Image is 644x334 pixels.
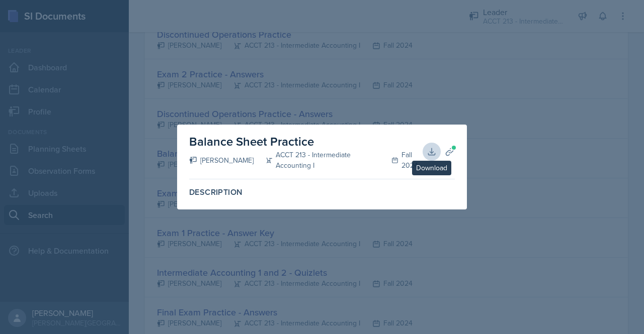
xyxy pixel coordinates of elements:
[423,143,441,161] button: Download
[189,155,254,166] div: [PERSON_NAME]
[254,150,379,171] div: ACCT 213 - Intermediate Accounting I
[379,150,427,171] div: Fall 2024
[189,133,427,151] h2: Balance Sheet Practice
[189,187,455,197] label: Description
